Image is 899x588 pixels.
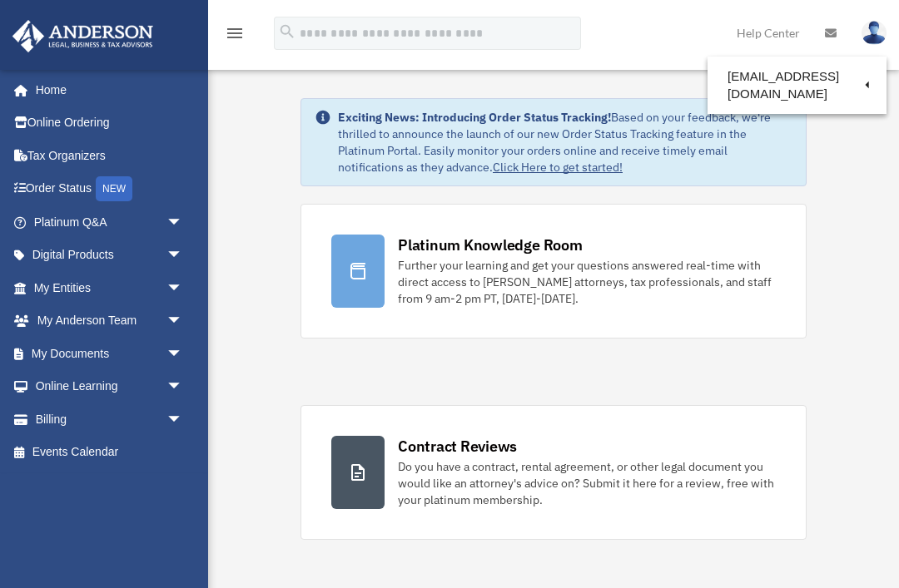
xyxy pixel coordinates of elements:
[398,436,517,457] div: Contract Reviews
[12,271,208,304] a: My Entitiesarrow_drop_down
[12,239,208,272] a: Digital Productsarrow_drop_down
[166,304,200,338] span: arrow_drop_down
[398,458,776,508] div: Do you have a contract, rental agreement, or other legal document you would like an attorney's ad...
[278,22,296,41] i: search
[862,21,887,45] img: User Pic
[12,205,208,239] a: Platinum Q&Aarrow_drop_down
[300,204,807,338] a: Platinum Knowledge Room Further your learning and get your questions answered real-time with dire...
[166,370,200,404] span: arrow_drop_down
[96,176,132,201] div: NEW
[166,271,200,305] span: arrow_drop_down
[225,23,245,43] i: menu
[7,20,158,52] img: Anderson Advisors Platinum Portal
[12,403,208,436] a: Billingarrow_drop_down
[12,139,208,172] a: Tax Organizers
[12,337,208,370] a: My Documentsarrow_drop_down
[166,239,200,273] span: arrow_drop_down
[338,109,792,175] div: Based on your feedback, we're thrilled to announce the launch of our new Order Status Tracking fe...
[338,110,611,125] strong: Exciting News: Introducing Order Status Tracking!
[225,29,245,43] a: menu
[398,257,776,307] div: Further your learning and get your questions answered real-time with direct access to [PERSON_NAM...
[12,73,200,106] a: Home
[300,405,807,540] a: Contract Reviews Do you have a contract, rental agreement, or other legal document you would like...
[398,235,583,255] div: Platinum Knowledge Room
[12,436,208,469] a: Events Calendar
[12,172,208,206] a: Order StatusNEW
[493,160,623,175] a: Click Here to get started!
[166,205,200,240] span: arrow_drop_down
[12,370,208,403] a: Online Learningarrow_drop_down
[166,337,200,371] span: arrow_drop_down
[708,61,887,110] a: [EMAIL_ADDRESS][DOMAIN_NAME]
[166,403,200,437] span: arrow_drop_down
[12,304,208,338] a: My Anderson Teamarrow_drop_down
[12,106,208,140] a: Online Ordering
